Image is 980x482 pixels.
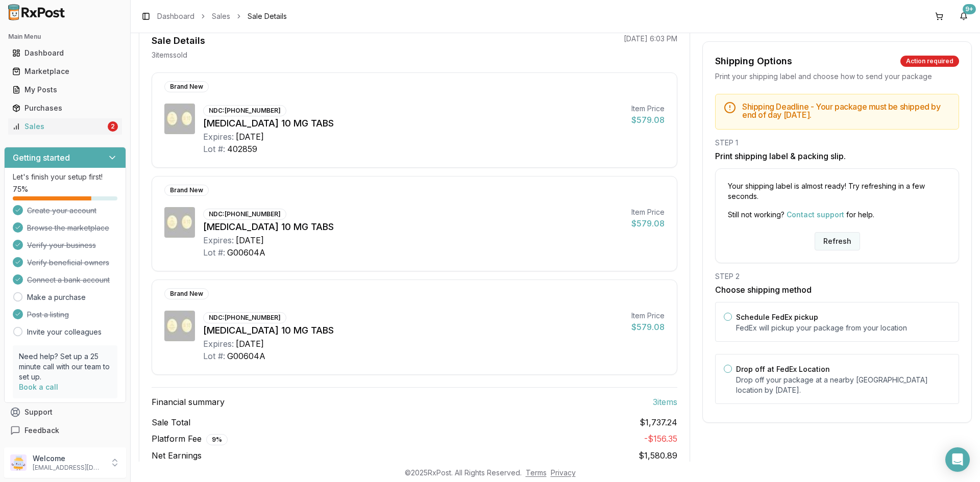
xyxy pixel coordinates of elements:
p: [EMAIL_ADDRESS][DOMAIN_NAME] [33,464,104,472]
div: [MEDICAL_DATA] 10 MG TABS [203,116,623,131]
p: Still not working? for help. [728,210,946,220]
h3: Print shipping label & packing slip. [715,150,959,162]
button: Dashboard [4,45,126,61]
div: Shipping Options [715,54,792,68]
button: Purchases [4,100,126,116]
span: 75 % [13,184,28,194]
div: Marketplace [12,66,118,77]
p: FedEx will pickup your package from your location [736,323,950,333]
button: Feedback [4,421,126,440]
button: My Posts [4,82,126,98]
div: Item Price [631,104,665,114]
p: Welcome [33,453,104,464]
a: Book a call [19,383,58,391]
a: Terms [526,468,547,477]
h3: Getting started [13,151,70,164]
div: $579.08 [631,217,665,230]
div: Expires: [203,234,234,246]
p: Let's finish your setup first! [13,172,117,182]
button: Support [4,403,126,421]
a: Sales2 [8,117,122,136]
div: G00604A [227,350,265,362]
div: [DATE] [236,338,264,350]
p: Need help? Set up a 25 minute call with our team to set up. [19,351,111,382]
div: NDC: [PHONE_NUMBER] [203,209,286,220]
div: Brand New [164,81,209,92]
div: $579.08 [631,114,665,126]
img: Jardiance 10 MG TABS [164,104,195,134]
a: Purchases [8,99,122,117]
div: 402859 [227,143,257,155]
h2: Main Menu [8,33,122,41]
h5: Shipping Deadline - Your package must be shipped by end of day [DATE] . [742,103,950,119]
div: Sale Details [152,34,205,48]
div: Item Price [631,207,665,217]
a: Invite your colleagues [27,327,102,337]
p: [DATE] 6:03 PM [624,34,677,44]
span: Platform Fee [152,433,228,445]
div: STEP 2 [715,271,959,282]
div: Lot #: [203,246,225,259]
div: $579.08 [631,321,665,333]
div: Brand New [164,288,209,299]
div: Open Intercom Messenger [945,447,970,472]
button: Marketplace [4,63,126,80]
p: Your shipping label is almost ready! Try refreshing in a few seconds. [728,181,946,201]
div: Dashboard [12,48,118,58]
div: Expires: [203,131,234,143]
span: 3 item s [653,396,677,408]
div: [MEDICAL_DATA] 10 MG TABS [203,220,623,234]
span: Net Earnings [152,449,202,462]
span: Sale Details [248,11,287,21]
div: Print your shipping label and choose how to send your package [715,71,959,82]
span: - $156.35 [644,434,677,444]
span: $1,580.89 [639,450,677,461]
span: Financial summary [152,396,225,408]
div: G00604A [227,246,265,259]
div: Action required [900,56,959,67]
img: User avatar [10,454,27,471]
h3: Choose shipping method [715,284,959,296]
span: Browse the marketplace [27,223,109,233]
span: Post a listing [27,310,69,320]
div: [DATE] [236,131,264,143]
a: Make a purchase [27,292,86,302]
a: Dashboard [157,11,194,21]
span: Connect a bank account [27,275,110,285]
div: STEP 1 [715,138,959,148]
button: Sales2 [4,118,126,135]
div: Purchases [12,103,118,113]
span: Sale Total [152,416,190,428]
div: Brand New [164,185,209,196]
img: Jardiance 10 MG TABS [164,311,195,341]
div: 9 % [206,434,228,445]
span: $1,737.24 [640,416,677,428]
a: Sales [212,11,230,21]
div: My Posts [12,85,118,95]
div: [DATE] [236,234,264,246]
span: Feedback [24,425,59,436]
p: 3 item s sold [152,50,187,60]
p: Drop off your package at a nearby [GEOGRAPHIC_DATA] location by [DATE] . [736,375,950,395]
div: NDC: [PHONE_NUMBER] [203,105,286,116]
span: Verify beneficial owners [27,258,109,268]
span: Verify your business [27,240,96,250]
img: RxPost Logo [4,4,69,20]
img: Jardiance 10 MG TABS [164,207,195,238]
a: Dashboard [8,44,122,62]
div: Lot #: [203,143,225,155]
div: NDC: [PHONE_NUMBER] [203,312,286,323]
label: Schedule FedEx pickup [736,313,818,321]
a: Privacy [551,468,576,477]
nav: breadcrumb [157,11,287,21]
button: Refresh [815,232,860,250]
div: Item Price [631,311,665,321]
div: Expires: [203,338,234,350]
div: [MEDICAL_DATA] 10 MG TABS [203,323,623,338]
label: Drop off at FedEx Location [736,365,830,373]
a: Marketplace [8,62,122,81]
div: Lot #: [203,350,225,362]
span: Create your account [27,206,96,216]
div: Sales [12,121,106,132]
div: 2 [108,121,118,132]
